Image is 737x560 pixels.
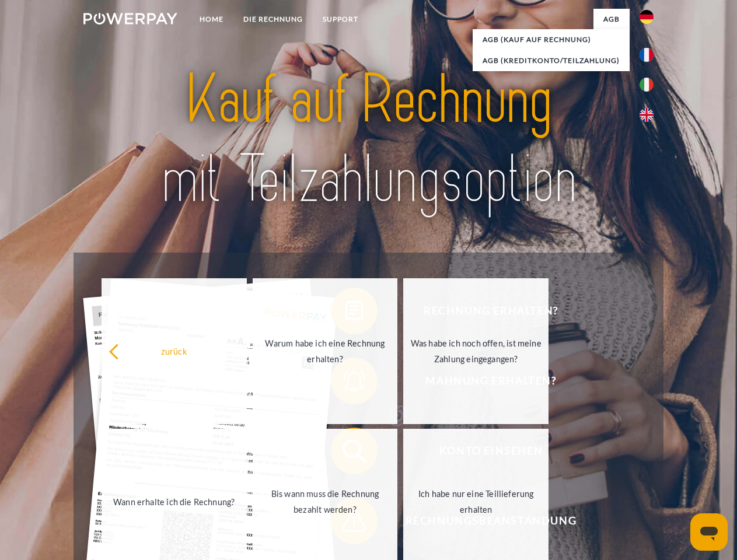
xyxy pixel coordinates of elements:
div: Warum habe ich eine Rechnung erhalten? [260,335,391,367]
a: AGB (Kreditkonto/Teilzahlung) [473,50,630,71]
iframe: Schaltfläche zum Öffnen des Messaging-Fensters [690,513,728,551]
div: Bis wann muss die Rechnung bezahlt werden? [260,486,391,517]
a: agb [593,9,630,30]
a: DIE RECHNUNG [233,9,313,30]
a: AGB (Kauf auf Rechnung) [473,29,630,50]
img: it [640,78,654,92]
div: Ich habe nur eine Teillieferung erhalten [410,486,542,517]
a: Home [190,9,233,30]
img: fr [640,48,654,62]
div: Wann erhalte ich die Rechnung? [109,494,240,509]
img: de [640,10,654,24]
img: logo-powerpay-white.svg [83,13,177,24]
div: zurück [109,343,240,359]
a: SUPPORT [313,9,368,30]
a: Was habe ich noch offen, ist meine Zahlung eingegangen? [403,278,549,424]
div: Was habe ich noch offen, ist meine Zahlung eingegangen? [410,335,542,367]
img: title-powerpay_de.svg [111,56,626,223]
img: en [640,108,654,122]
